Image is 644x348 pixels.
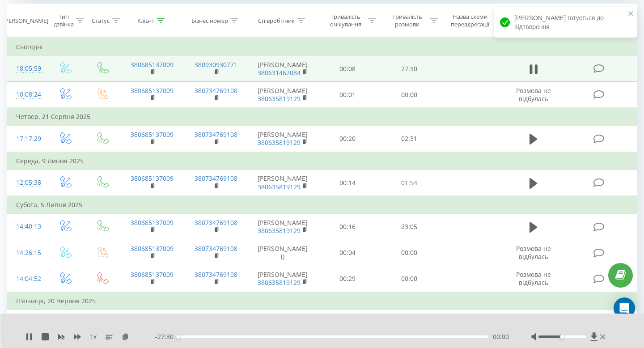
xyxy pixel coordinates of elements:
[155,332,178,341] span: - 27:30
[131,60,174,69] a: 380685137009
[317,214,379,240] td: 00:16
[16,244,38,262] div: 14:26:15
[195,218,237,227] a: 380734769108
[131,174,174,182] a: 380685137009
[16,86,38,103] div: 10:08:24
[7,108,637,126] td: Четвер, 21 Серпня 2025
[378,126,440,152] td: 02:31
[195,244,237,253] a: 380734769108
[494,7,637,38] div: [PERSON_NAME] готується до відтворення
[131,86,174,95] a: 380685137009
[195,86,237,95] a: 380734769108
[195,60,237,69] a: 380930930771
[248,126,317,152] td: [PERSON_NAME]
[317,56,379,82] td: 00:08
[131,270,174,279] a: 380685137009
[92,17,110,25] div: Статус
[16,218,38,235] div: 14:40:13
[191,17,228,25] div: Бізнес номер
[516,244,551,261] span: Розмова не відбулась
[386,13,428,28] div: Тривалість розмови
[448,13,491,28] div: Назва схеми переадресації
[258,17,295,25] div: Співробітник
[131,218,174,227] a: 380685137009
[317,240,379,266] td: 00:04
[248,170,317,196] td: [PERSON_NAME]
[16,270,38,288] div: 14:04:52
[317,126,379,152] td: 00:20
[258,278,301,287] a: 380635819129
[258,94,301,103] a: 380635819129
[195,174,237,182] a: 380734769108
[248,266,317,292] td: [PERSON_NAME]
[258,68,301,77] a: 380631462084
[317,310,379,336] td: 00:22
[317,170,379,196] td: 00:14
[325,13,366,28] div: Тривалість очікування
[7,38,637,56] td: Сьогодні
[195,130,237,139] a: 380734769108
[3,17,48,25] div: [PERSON_NAME]
[516,86,551,103] span: Розмова не відбулась
[493,332,509,341] span: 00:00
[317,266,379,292] td: 00:29
[195,270,237,279] a: 380734769108
[378,56,440,82] td: 27:30
[131,244,174,253] a: 380685137009
[248,82,317,108] td: [PERSON_NAME]
[628,10,634,18] button: close
[378,82,440,108] td: 00:00
[16,130,38,148] div: 17:17:29
[560,335,564,339] div: Accessibility label
[258,226,301,235] a: 380635819129
[16,174,38,191] div: 12:05:38
[248,310,317,336] td: [PERSON_NAME]
[378,214,440,240] td: 23:05
[258,182,301,191] a: 380635819129
[258,138,301,147] a: 380635819129
[516,270,551,287] span: Розмова не відбулась
[90,332,97,341] span: 1 x
[317,82,379,108] td: 00:01
[378,240,440,266] td: 00:00
[378,266,440,292] td: 00:00
[248,56,317,82] td: [PERSON_NAME]
[176,335,180,339] div: Accessibility label
[248,214,317,240] td: [PERSON_NAME]
[614,297,635,319] div: Open Intercom Messenger
[131,130,174,139] a: 380685137009
[7,196,637,214] td: Субота, 5 Липня 2025
[248,240,317,266] td: [PERSON_NAME] ()
[378,310,440,336] td: 00:30
[137,17,154,25] div: Клієнт
[7,152,637,170] td: Середа, 9 Липня 2025
[378,170,440,196] td: 01:54
[16,60,38,77] div: 18:05:59
[54,13,74,28] div: Тип дзвінка
[7,292,637,310] td: П’ятниця, 20 Червня 2025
